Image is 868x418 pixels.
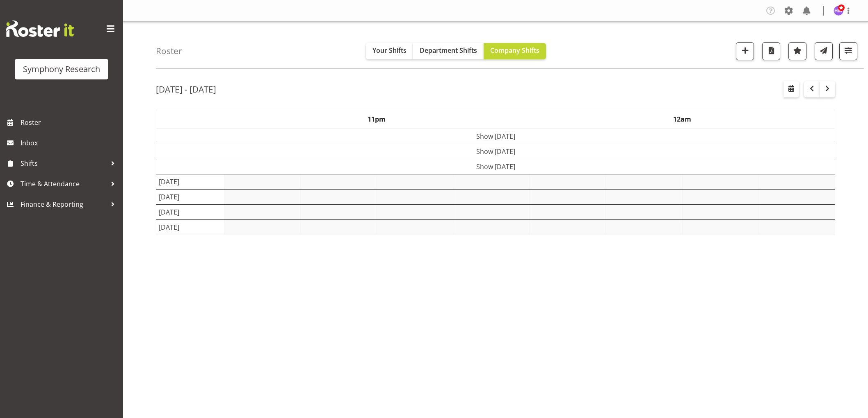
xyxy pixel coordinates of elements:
button: Filter Shifts [839,42,857,60]
td: Show [DATE] [156,159,835,174]
span: Your Shifts [372,46,407,55]
span: Roster [21,116,119,129]
span: Shifts [21,157,107,169]
th: 12am [530,110,835,129]
button: Your Shifts [366,43,413,59]
div: Symphony Research [23,63,100,75]
img: Rosterit website logo [6,20,74,37]
h4: Roster [156,46,182,56]
h2: [DATE] - [DATE] [156,84,216,95]
img: hitesh-makan1261.jpg [834,6,843,16]
button: Company Shifts [484,43,546,59]
button: Download a PDF of the roster according to the set date range. [762,42,780,60]
button: Department Shifts [413,43,484,59]
button: Send a list of all shifts for the selected filtered period to all rostered employees. [815,42,833,60]
td: Show [DATE] [156,129,835,144]
button: Select a specific date within the roster. [783,81,799,97]
span: Department Shifts [420,46,477,55]
td: [DATE] [156,205,224,220]
th: 11pm [224,110,530,129]
span: Inbox [21,137,119,149]
td: [DATE] [156,174,224,190]
td: Show [DATE] [156,144,835,159]
span: Company Shifts [490,46,539,55]
td: [DATE] [156,220,224,235]
td: [DATE] [156,190,224,205]
button: Add a new shift [736,42,754,60]
span: Finance & Reporting [21,198,107,210]
button: Highlight an important date within the roster. [788,42,806,60]
span: Time & Attendance [21,178,107,190]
